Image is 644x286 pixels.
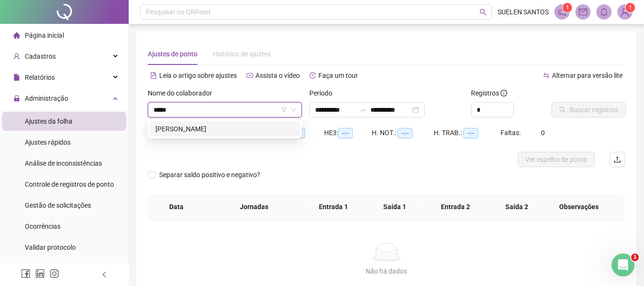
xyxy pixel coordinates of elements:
[562,3,572,12] sup: 1
[148,88,218,98] label: Nome do colaborador
[25,138,71,146] span: Ajustes rápidos
[25,159,102,167] span: Análise de inconsistências
[25,222,61,230] span: Ocorrências
[318,72,358,79] span: Faça um tour
[579,8,587,16] span: mail
[159,72,237,79] span: Leia o artigo sobre ajustes
[552,102,626,117] button: Buscar registros
[204,194,303,220] th: Jornadas
[21,269,31,278] span: facebook
[486,194,547,220] th: Saída 2
[425,194,486,220] th: Entrada 2
[213,50,271,58] span: Histórico de ajustes
[148,194,204,220] th: Data
[13,32,20,39] span: home
[600,8,608,16] span: bell
[631,254,639,261] span: 1
[359,106,367,114] span: to
[518,152,595,167] button: Ver espelho de ponto
[612,254,634,276] iframe: Intercom live chat
[25,201,91,209] span: Gestão de solicitações
[548,201,610,212] span: Observações
[256,72,300,79] span: Assista o vídeo
[309,88,338,98] label: Período
[303,194,364,220] th: Entrada 1
[558,8,566,16] span: notification
[13,74,20,81] span: file
[501,129,522,137] span: Faltas:
[281,107,287,113] span: filter
[364,194,425,220] th: Saída 1
[25,180,114,188] span: Controle de registros de ponto
[613,156,621,163] span: upload
[25,53,56,60] span: Cadastros
[541,129,545,137] span: 0
[359,106,367,114] span: swap-right
[566,4,569,11] span: 1
[543,72,550,79] span: swap
[25,244,76,251] span: Validar protocolo
[480,9,487,16] span: search
[434,127,501,138] div: H. TRAB.:
[25,117,72,125] span: Ajustes da folha
[498,7,549,17] span: SUELEN SANTOS
[291,107,296,113] span: down
[309,72,316,79] span: history
[25,95,68,102] span: Administração
[25,32,64,39] span: Página inicial
[372,127,434,138] div: H. NOT.:
[159,266,613,276] div: Não há dados
[625,3,635,12] sup: Atualize o seu contato no menu Meus Dados
[13,53,20,60] span: user-add
[540,194,618,220] th: Observações
[25,74,55,81] span: Relatórios
[155,169,264,180] span: Separar saldo positivo e negativo?
[471,88,507,98] span: Registros
[501,90,507,96] span: info-circle
[398,128,412,138] span: --:--
[463,128,478,138] span: --:--
[101,271,108,278] span: left
[50,269,59,278] span: instagram
[552,72,623,79] span: Alternar para versão lite
[150,121,300,137] div: SILVIA DA CRUZ LANER
[150,72,157,79] span: file-text
[618,5,632,19] img: 39589
[246,72,253,79] span: youtube
[13,95,20,102] span: lock
[155,124,294,134] div: [PERSON_NAME]
[148,50,197,58] span: Ajustes de ponto
[338,128,353,138] span: --:--
[324,127,372,138] div: HE 3:
[629,4,632,11] span: 1
[35,269,45,278] span: linkedin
